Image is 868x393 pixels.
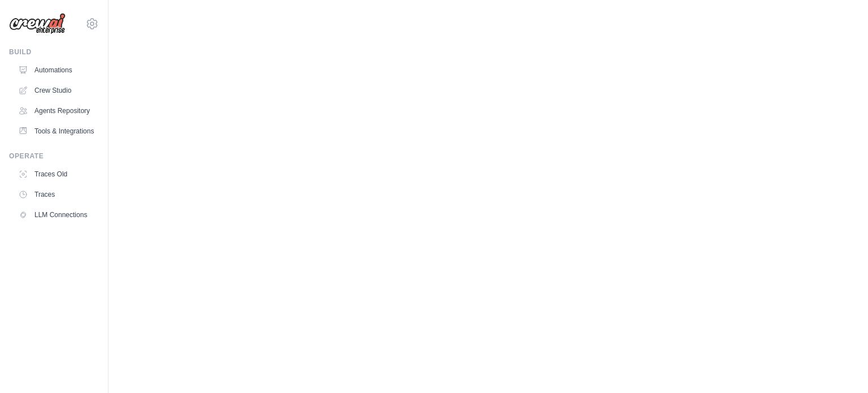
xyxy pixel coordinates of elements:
[9,13,66,34] img: Logo
[14,122,99,140] a: Tools & Integrations
[9,152,99,161] div: Operate
[14,185,99,204] a: Traces
[9,47,99,57] div: Build
[14,102,99,120] a: Agents Repository
[14,206,99,224] a: LLM Connections
[14,165,99,183] a: Traces Old
[14,81,99,100] a: Crew Studio
[14,61,99,79] a: Automations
